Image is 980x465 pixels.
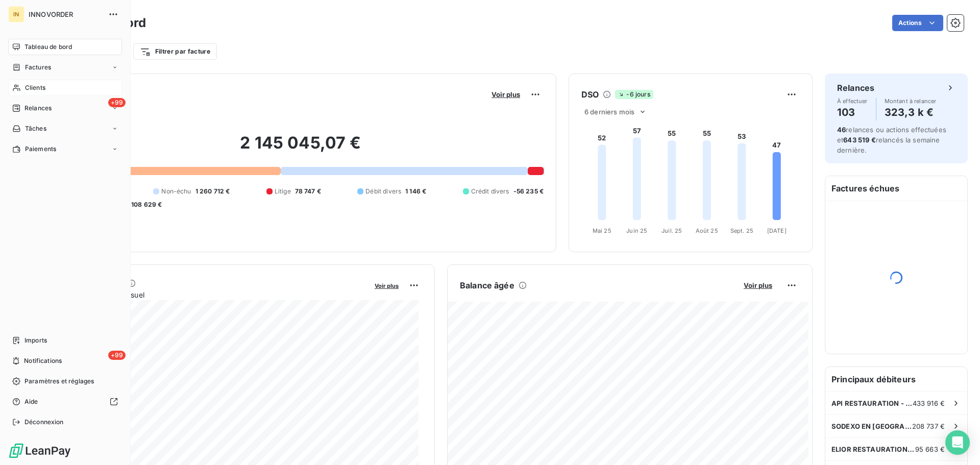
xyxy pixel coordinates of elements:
span: API RESTAURATION - 08938 [831,399,913,407]
span: Paiements [25,144,56,154]
span: Imports [24,336,47,345]
span: Déconnexion [24,418,64,427]
span: relances ou actions effectuées et relancés la semaine dernière. [837,126,946,154]
button: Voir plus [488,90,523,99]
h4: 103 [837,104,868,120]
tspan: Mai 25 [593,227,611,234]
span: Tableau de bord [24,42,72,52]
h4: 323,3 k € [885,104,937,120]
h6: Balance âgée [460,279,514,291]
span: INNOVORDER [29,10,102,18]
button: Voir plus [372,281,402,290]
h2: 2 145 045,07 € [58,133,544,163]
span: Crédit divers [471,187,509,196]
span: 1 260 712 € [195,187,230,196]
span: Non-échu [161,187,191,196]
span: 78 747 € [295,187,321,196]
span: SODEXO EN [GEOGRAPHIC_DATA] [831,422,912,430]
div: IN [8,6,24,22]
button: Actions [892,15,943,31]
span: ELIOR RESTAURATION [GEOGRAPHIC_DATA] [831,445,915,453]
tspan: [DATE] [767,227,787,234]
span: Clients [25,83,45,92]
span: +99 [108,98,126,107]
span: 6 derniers mois [584,108,634,116]
span: -6 jours [615,90,653,99]
span: 46 [837,126,846,134]
span: +99 [108,351,126,360]
span: 1 146 € [405,187,426,196]
span: 433 916 € [913,399,945,407]
span: Litige [275,187,291,196]
div: Open Intercom Messenger [945,430,970,455]
button: Voir plus [741,281,775,290]
tspan: Août 25 [696,227,718,234]
span: 643 519 € [843,136,875,144]
span: Notifications [24,356,62,365]
tspan: Juin 25 [626,227,647,234]
span: Voir plus [744,281,772,289]
span: Relances [24,104,52,113]
button: Filtrer par facture [133,43,217,60]
img: Logo LeanPay [8,443,71,459]
span: Tâches [25,124,46,133]
span: À effectuer [837,98,868,104]
span: Montant à relancer [885,98,937,104]
span: Voir plus [492,90,520,99]
span: -56 235 € [513,187,544,196]
span: 208 737 € [912,422,945,430]
tspan: Juil. 25 [661,227,682,234]
span: Factures [25,63,51,72]
a: Aide [8,394,122,410]
span: Voir plus [375,282,399,289]
span: Chiffre d'affaires mensuel [58,289,367,300]
h6: Factures échues [825,176,967,201]
span: Paramètres et réglages [24,377,94,386]
span: -108 629 € [128,200,162,209]
span: Débit divers [365,187,401,196]
h6: Principaux débiteurs [825,367,967,391]
span: 95 663 € [915,445,945,453]
span: Aide [24,397,38,406]
h6: Relances [837,82,874,94]
h6: DSO [581,88,599,101]
tspan: Sept. 25 [730,227,753,234]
